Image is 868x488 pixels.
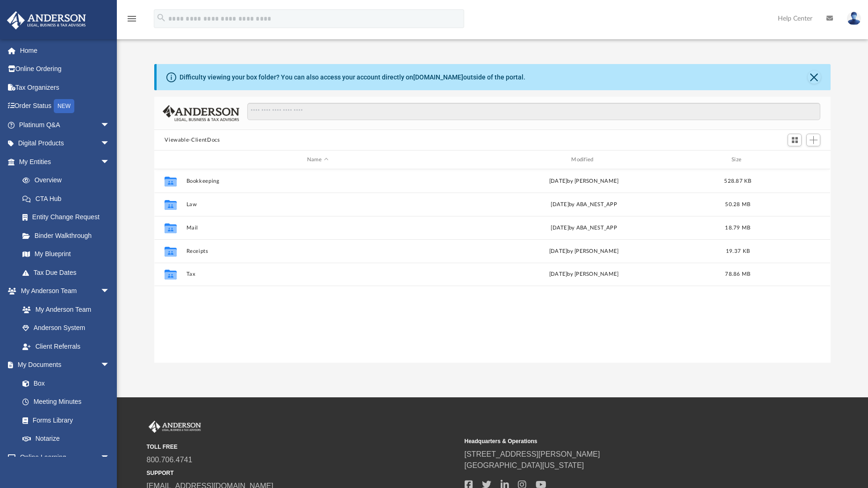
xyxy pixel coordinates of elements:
[187,201,449,208] button: Law
[761,156,826,164] div: id
[100,152,119,172] span: arrow_drop_down
[7,78,124,97] a: Tax Organizers
[453,177,715,186] div: [DATE] by [PERSON_NAME]
[13,226,124,245] a: Binder Walkthrough
[187,225,449,231] button: Mail
[100,134,119,153] span: arrow_drop_down
[13,393,119,411] a: Meeting Minutes
[126,13,137,24] i: menu
[465,450,600,458] a: [STREET_ADDRESS][PERSON_NAME]
[725,179,752,184] span: 528.87 KB
[453,224,715,232] div: [DATE] by ABA_NEST_APP
[847,12,861,25] img: User Pic
[452,156,715,164] div: Modified
[187,178,449,184] button: Bookkeeping
[13,189,124,208] a: CTA Hub
[13,374,115,393] a: Box
[187,248,449,254] button: Receipts
[13,411,115,430] a: Forms Library
[154,169,830,363] div: grid
[465,437,776,445] small: Headquarters & Operations
[788,134,802,147] button: Switch to Grid View
[453,270,715,279] div: [DATE] by [PERSON_NAME]
[13,337,119,356] a: Client Referrals
[147,443,458,451] small: TOLL FREE
[126,18,137,24] a: menu
[165,136,220,144] button: Viewable-ClientDocs
[806,134,820,147] button: Add
[719,156,757,164] div: Size
[54,99,74,113] div: NEW
[247,103,820,121] input: Search files and folders
[7,282,119,301] a: My Anderson Teamarrow_drop_down
[465,461,584,469] a: [GEOGRAPHIC_DATA][US_STATE]
[726,249,750,254] span: 19.37 KB
[725,225,751,230] span: 18.79 MB
[13,171,124,190] a: Overview
[100,356,119,375] span: arrow_drop_down
[100,115,119,135] span: arrow_drop_down
[156,13,166,23] i: search
[4,11,89,29] img: Anderson Advisors Platinum Portal
[158,156,182,164] div: id
[186,156,449,164] div: Name
[100,282,119,301] span: arrow_drop_down
[13,319,119,337] a: Anderson System
[13,263,124,282] a: Tax Due Dates
[725,202,751,207] span: 50.28 MB
[100,448,119,467] span: arrow_drop_down
[725,272,751,277] span: 78.86 MB
[13,208,124,227] a: Entity Change Request
[7,41,124,60] a: Home
[13,300,115,319] a: My Anderson Team
[13,245,119,264] a: My Blueprint
[147,456,193,464] a: 800.706.4741
[147,469,458,477] small: SUPPORT
[13,430,119,448] a: Notarize
[147,421,203,433] img: Anderson Advisors Platinum Portal
[187,271,449,277] button: Tax
[7,356,119,374] a: My Documentsarrow_drop_down
[7,152,124,171] a: My Entitiesarrow_drop_down
[453,247,715,256] div: [DATE] by [PERSON_NAME]
[413,73,463,81] a: [DOMAIN_NAME]
[7,134,124,153] a: Digital Productsarrow_drop_down
[179,72,525,82] div: Difficulty viewing your box folder? You can also access your account directly on outside of the p...
[7,97,124,116] a: Order StatusNEW
[7,448,119,466] a: Online Learningarrow_drop_down
[453,201,715,209] div: [DATE] by ABA_NEST_APP
[7,60,124,79] a: Online Ordering
[7,115,124,134] a: Platinum Q&Aarrow_drop_down
[808,71,821,84] button: Close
